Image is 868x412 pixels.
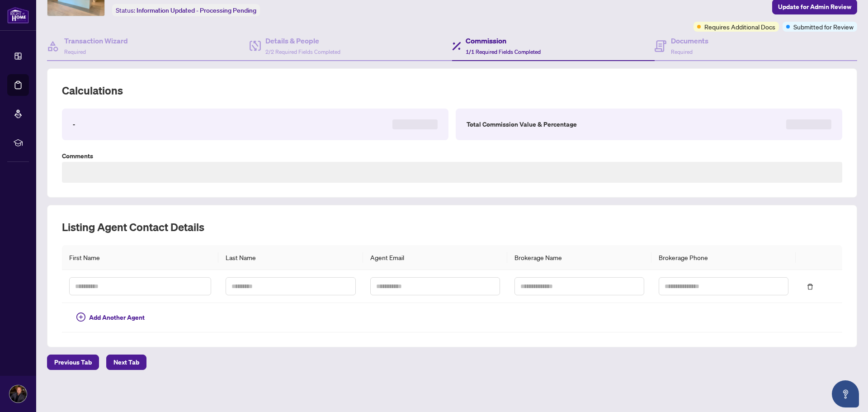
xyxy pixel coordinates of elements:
[218,245,363,270] th: Last Name
[671,48,693,55] span: Required
[113,355,139,369] span: Next Tab
[62,245,218,270] th: First Name
[9,385,27,403] img: Profile Icon
[62,151,842,161] label: Comments
[7,7,29,24] img: logo
[363,245,507,270] th: Agent Email
[507,245,651,270] th: Brokerage Name
[89,313,145,322] span: Add Another Agent
[467,119,577,129] label: Total Commission Value & Percentage
[704,22,775,32] span: Requires Additional Docs
[793,22,854,32] span: Submitted for Review
[832,380,859,407] button: Open asap
[62,220,842,234] h2: Listing Agent Contact Details
[106,355,146,370] button: Next Tab
[265,48,340,55] span: 2/2 Required Fields Completed
[671,35,708,46] h4: Documents
[73,119,75,129] label: -
[466,35,541,46] h4: Commission
[47,355,99,370] button: Previous Tab
[69,310,152,325] button: Add Another Agent
[466,48,541,55] span: 1/1 Required Fields Completed
[807,284,813,290] span: delete
[64,35,128,46] h4: Transaction Wizard
[76,313,85,322] span: plus-circle
[62,83,842,98] h2: Calculations
[651,245,796,270] th: Brokerage Phone
[54,355,92,369] span: Previous Tab
[137,6,256,14] span: Information Updated - Processing Pending
[64,48,86,55] span: Required
[265,35,340,46] h4: Details & People
[112,4,260,16] div: Status:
